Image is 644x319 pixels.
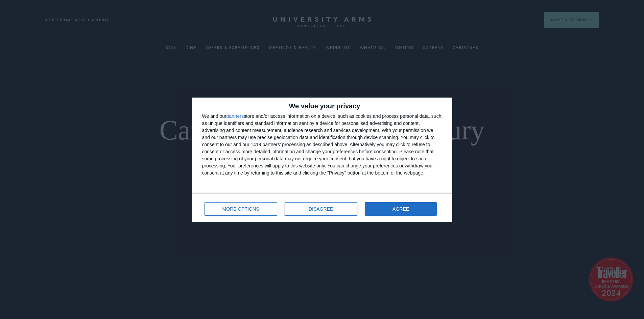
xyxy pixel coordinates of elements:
[192,98,452,222] div: qc-cmp2-ui
[202,103,442,109] h2: We value your privacy
[226,114,244,118] button: partners
[205,202,277,216] button: MORE OPTIONS
[392,207,409,211] span: AGREE
[285,202,357,216] button: DISAGREE
[309,207,333,211] span: DISAGREE
[202,113,442,177] div: We and our store and/or access information on a device, such as cookies and process personal data...
[365,202,437,216] button: AGREE
[222,207,259,211] span: MORE OPTIONS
